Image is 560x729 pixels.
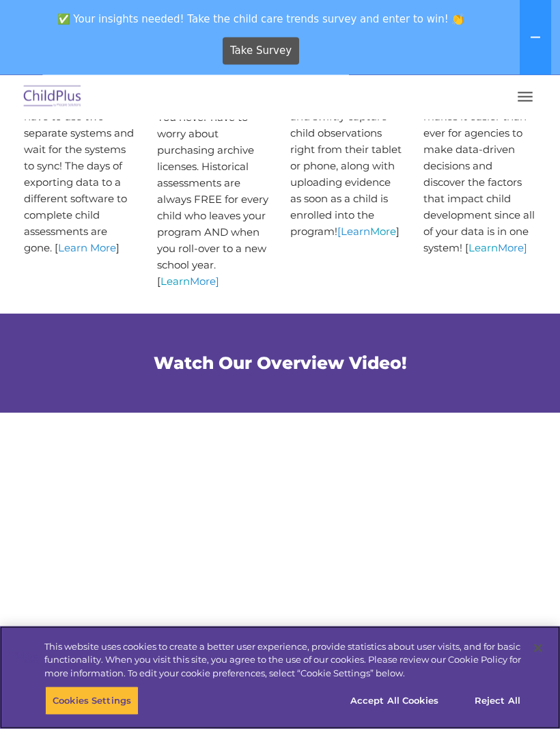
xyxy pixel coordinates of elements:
[223,38,300,65] a: Take Survey
[524,242,527,255] span: ]
[468,242,524,255] a: LearnMore
[337,225,341,238] span: [
[455,687,540,715] button: Reject All
[5,5,517,32] span: ✅ Your insights needed! Take the child care trends survey and enter to win! 👏
[154,353,407,374] span: Watch Our Overview Video!
[343,687,446,715] button: Accept All Cookies
[24,93,137,257] p: Never again will you have to use two separate systems and wait for the systems to sync! The days ...
[44,640,521,680] div: This website uses cookies to create a better user experience, provide statistics about user visit...
[75,437,485,668] iframe: ChildPlus DRDP Overview
[423,93,536,257] p: Our reporting system makes it easier than ever for agencies to make data-driven decisions and dis...
[190,275,216,288] span: More
[216,275,219,288] span: ]
[157,110,270,290] p: You never have to worry about purchasing archive licenses. Historical assessments are always FREE...
[290,93,403,240] p: Teachers can easily and swiftly capture child observations right from their tablet or phone, alon...
[45,687,139,715] button: Cookies Settings
[160,275,216,288] a: LearnMore
[523,633,553,663] button: Close
[20,81,85,113] img: ChildPlus by Procare Solutions
[498,242,524,255] span: More
[341,225,370,238] span: Learn
[58,242,116,255] a: Learn More
[341,225,396,238] a: LearnMore
[230,39,292,63] span: Take Survey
